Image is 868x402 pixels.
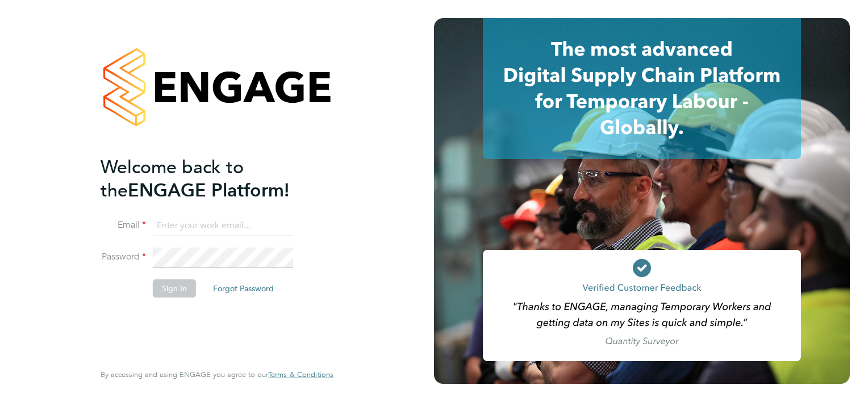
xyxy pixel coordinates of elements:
[101,156,322,202] h2: ENGAGE Platform!
[153,216,293,236] input: Enter your work email...
[101,251,146,263] label: Password
[153,279,196,298] button: Sign In
[101,219,146,231] label: Email
[268,370,333,379] a: Terms & Conditions
[268,370,333,379] span: Terms & Conditions
[101,370,333,379] span: By accessing and using ENGAGE you agree to our
[101,156,244,202] span: Welcome back to the
[204,279,283,298] button: Forgot Password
